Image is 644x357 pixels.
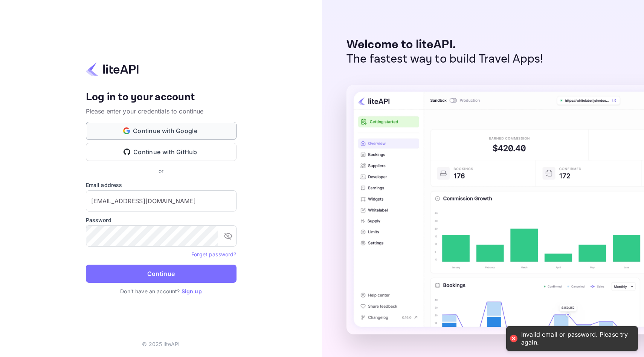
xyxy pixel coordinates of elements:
[86,181,237,189] label: Email address
[86,143,237,161] button: Continue with GitHub
[182,288,202,294] a: Sign up
[346,52,543,66] p: The fastest way to build Travel Apps!
[346,38,543,52] p: Welcome to liteAPI.
[159,167,163,175] p: or
[86,62,139,77] img: liteapi
[142,340,180,348] p: © 2025 liteAPI
[86,122,237,140] button: Continue with Google
[86,190,237,211] input: Enter your email address
[86,216,237,224] label: Password
[86,107,237,116] p: Please enter your credentials to continue
[86,287,237,295] p: Don't have an account?
[221,228,236,244] button: toggle password visibility
[521,331,630,346] div: Invalid email or password. Please try again.
[86,265,237,283] button: Continue
[191,250,236,258] a: Forget password?
[86,91,237,104] h4: Log in to your account
[191,251,236,257] a: Forget password?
